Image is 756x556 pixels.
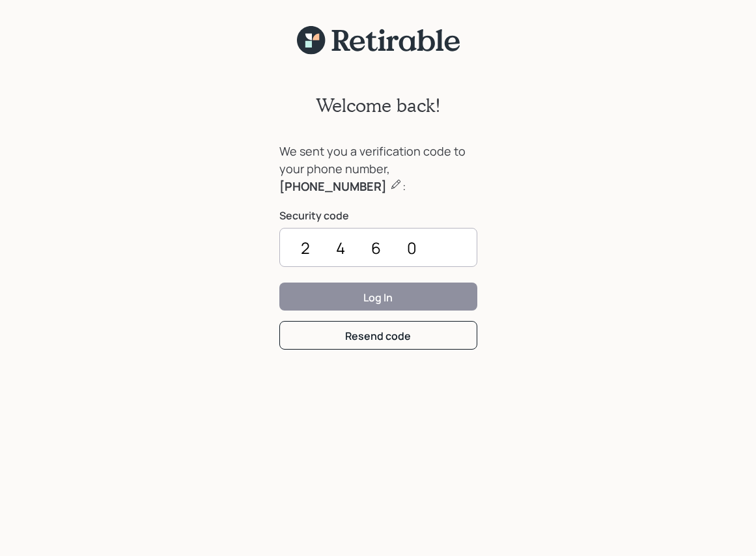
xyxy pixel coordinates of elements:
[279,283,477,311] button: Log In
[279,321,477,349] button: Resend code
[279,178,387,194] b: [PHONE_NUMBER]
[316,94,441,117] h2: Welcome back!
[279,208,477,223] label: Security code
[363,290,393,305] div: Log In
[279,143,477,195] div: We sent you a verification code to your phone number, :
[345,329,411,343] div: Resend code
[279,228,477,267] input: ••••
